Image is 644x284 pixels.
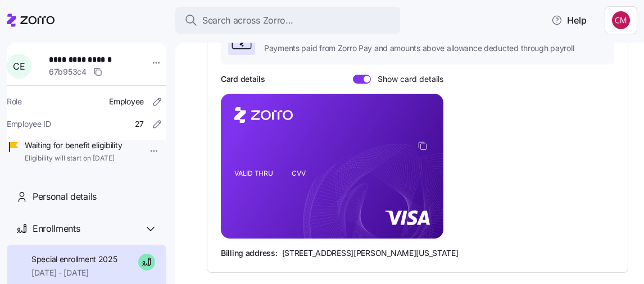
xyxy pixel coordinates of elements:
[202,13,293,28] span: Search across Zorro...
[234,169,273,177] tspan: VALID THRU
[109,96,144,107] span: Employee
[175,7,400,34] button: Search across Zorro...
[7,118,51,130] span: Employee ID
[25,140,122,151] span: Waiting for benefit eligibility
[7,96,22,107] span: Role
[282,248,459,259] span: [STREET_ADDRESS][PERSON_NAME][US_STATE]
[31,267,117,278] span: [DATE] - [DATE]
[31,254,117,265] span: Special enrollment 2025
[49,66,87,77] span: 67b953c4
[221,74,265,85] h3: Card details
[33,190,97,204] span: Personal details
[221,248,278,259] span: Billing address:
[33,222,80,236] span: Enrollments
[135,118,144,130] span: 27
[264,43,574,54] span: Payments paid from Zorro Pay and amounts above allowance deducted through payroll
[371,75,443,84] span: Show card details
[13,62,25,71] span: C E
[542,9,596,31] button: Help
[292,169,306,177] tspan: CVV
[551,13,587,27] span: Help
[418,141,428,151] button: copy-to-clipboard
[25,154,122,163] span: Eligibility will start on [DATE]
[612,11,630,29] img: c76f7742dad050c3772ef460a101715e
